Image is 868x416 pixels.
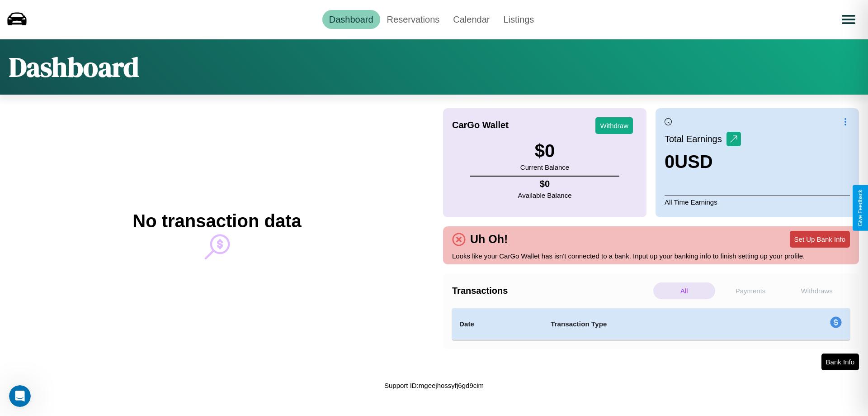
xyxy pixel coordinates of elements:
[595,117,633,134] button: Withdraw
[836,7,861,32] button: Open menu
[551,319,756,330] h4: Transaction Type
[665,152,741,172] h3: 0 USD
[790,231,850,248] button: Set Up Bank Info
[665,196,850,208] p: All Time Earnings
[518,189,572,201] p: Available Balance
[496,10,541,29] a: Listings
[520,141,569,161] h3: $ 0
[452,120,509,130] h4: CarGo Wallet
[384,379,484,392] p: Support ID: mgeejhossyfj6gd9cim
[380,10,447,29] a: Reservations
[821,354,859,370] button: Bank Info
[857,190,863,226] div: Give Feedback
[452,250,850,262] p: Looks like your CarGo Wallet has isn't connected to a bank. Input up your banking info to finish ...
[9,385,31,407] iframe: Intercom live chat
[466,233,512,246] h4: Uh Oh!
[9,48,139,86] h1: Dashboard
[452,308,850,340] table: simple table
[520,161,569,173] p: Current Balance
[720,282,782,299] p: Payments
[653,282,715,299] p: All
[459,319,536,330] h4: Date
[665,131,726,147] p: Total Earnings
[132,211,301,231] h2: No transaction data
[786,282,848,299] p: Withdraws
[452,286,651,296] h4: Transactions
[322,10,380,29] a: Dashboard
[518,179,572,189] h4: $ 0
[446,10,496,29] a: Calendar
